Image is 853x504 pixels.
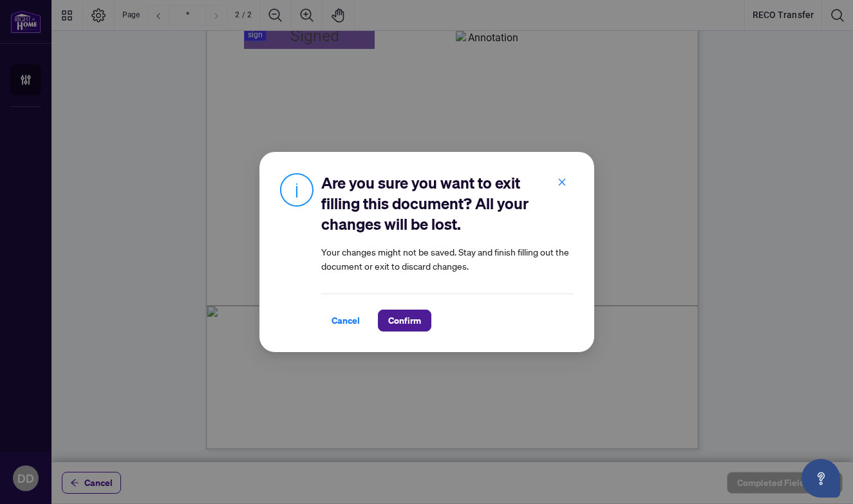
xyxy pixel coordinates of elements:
[378,310,431,331] button: Confirm
[321,310,370,331] button: Cancel
[280,173,314,207] img: Info Icon
[388,310,421,331] span: Confirm
[558,178,567,187] span: close
[321,173,574,234] h2: Are you sure you want to exit filling this document? All your changes will be lost.
[801,459,840,498] button: Open asap
[332,310,360,331] span: Cancel
[321,245,574,273] article: Your changes might not be saved. Stay and finish filling out the document or exit to discard chan...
